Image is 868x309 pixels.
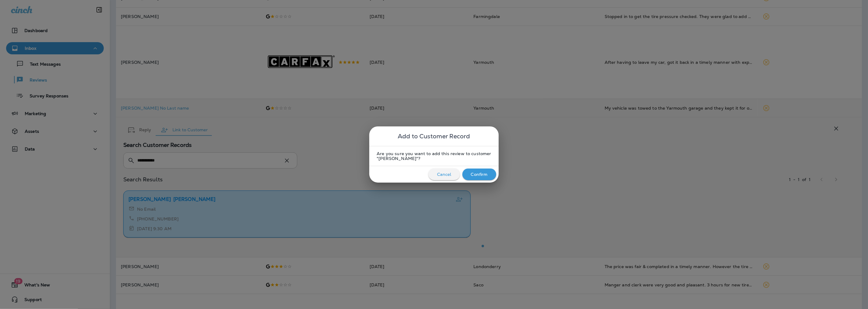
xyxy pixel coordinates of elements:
button: Confirm [462,169,496,180]
p: Confirm [471,172,488,177]
p: "[PERSON_NAME]"? [377,156,491,161]
span: Add to Customer Record [398,131,470,141]
button: Cancel [429,169,460,180]
p: Are you sure you want to add this review to customer [377,151,491,156]
p: Cancel [437,172,451,177]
